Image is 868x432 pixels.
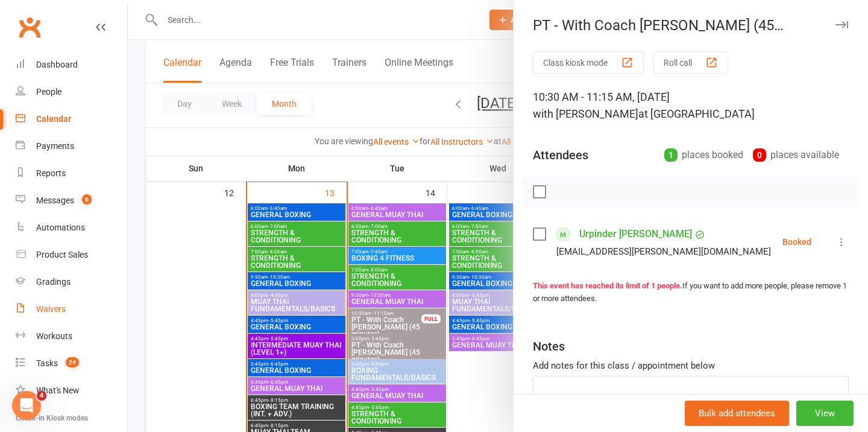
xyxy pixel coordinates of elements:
div: Messages [36,195,74,205]
div: places available [753,147,839,164]
iframe: Intercom live chat [12,391,41,420]
a: Payments [16,133,127,160]
div: Notes [533,338,565,355]
strong: This event has reached its limit of 1 people. [533,281,682,290]
a: Dashboard [16,51,127,78]
div: Attendees [533,147,588,164]
div: Waivers [36,304,66,314]
div: Workouts [36,331,72,341]
button: Bulk add attendees [685,401,789,426]
div: People [36,87,61,97]
a: People [16,78,127,106]
a: Gradings [16,268,127,296]
a: Calendar [16,106,127,133]
a: Workouts [16,323,127,350]
div: [EMAIL_ADDRESS][PERSON_NAME][DOMAIN_NAME] [556,244,771,259]
div: What's New [36,386,80,395]
div: Gradings [36,277,71,287]
a: Reports [16,160,127,187]
div: If you want to add more people, please remove 1 or more attendees. [533,280,849,305]
a: Product Sales [16,241,127,268]
a: Messages 6 [16,187,127,214]
div: Add notes for this class / appointment below [533,358,849,373]
div: Calendar [36,114,71,124]
div: Payments [36,141,74,151]
a: What's New [16,377,127,404]
div: Tasks [36,358,58,368]
a: Tasks 24 [16,350,127,377]
div: Reports [36,168,66,178]
div: Booked [782,238,811,246]
a: Automations [16,214,127,241]
span: at [GEOGRAPHIC_DATA] [638,107,755,120]
span: 6 [82,194,92,205]
button: Roll call [653,51,728,74]
span: 4 [37,391,46,401]
button: Class kiosk mode [533,51,644,74]
a: Urpinder [PERSON_NAME] [579,224,692,244]
a: Clubworx [14,12,45,42]
div: Dashboard [36,60,78,69]
div: 1 [664,148,678,162]
div: 0 [753,148,766,162]
span: 24 [66,357,79,367]
div: Automations [36,223,85,232]
button: View [796,401,854,426]
div: 10:30 AM - 11:15 AM, [DATE] [533,89,849,122]
div: Product Sales [36,250,88,259]
div: places booked [664,147,743,164]
div: PT - With Coach [PERSON_NAME] (45 minutes) [514,17,868,34]
span: with [PERSON_NAME] [533,107,638,120]
a: Waivers [16,296,127,323]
